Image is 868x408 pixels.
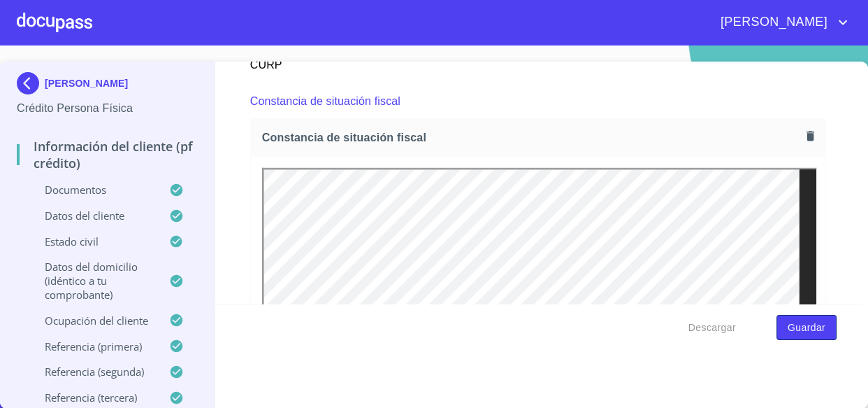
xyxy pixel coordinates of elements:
[710,11,834,34] span: [PERSON_NAME]
[17,183,169,197] p: Documentos
[250,93,400,110] p: Constancia de situación fiscal
[776,315,837,341] button: Guardar
[710,11,851,34] button: account of current user
[17,234,169,248] p: Estado Civil
[17,72,45,94] img: Docupass spot blue
[17,391,169,405] p: Referencia (tercera)
[788,319,825,337] span: Guardar
[17,72,198,100] div: [PERSON_NAME]
[688,319,736,337] span: Descargar
[17,339,169,353] p: Referencia (primera)
[17,314,169,328] p: Ocupación del Cliente
[250,51,382,73] p: CURP
[17,260,169,302] p: Datos del domicilio (idéntico a tu comprobante)
[683,315,742,341] button: Descargar
[17,365,169,379] p: Referencia (segunda)
[17,138,198,171] p: Información del cliente (PF crédito)
[17,209,169,223] p: Datos del cliente
[45,78,128,89] p: [PERSON_NAME]
[262,130,801,145] span: Constancia de situación fiscal
[17,100,198,117] p: Crédito Persona Física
